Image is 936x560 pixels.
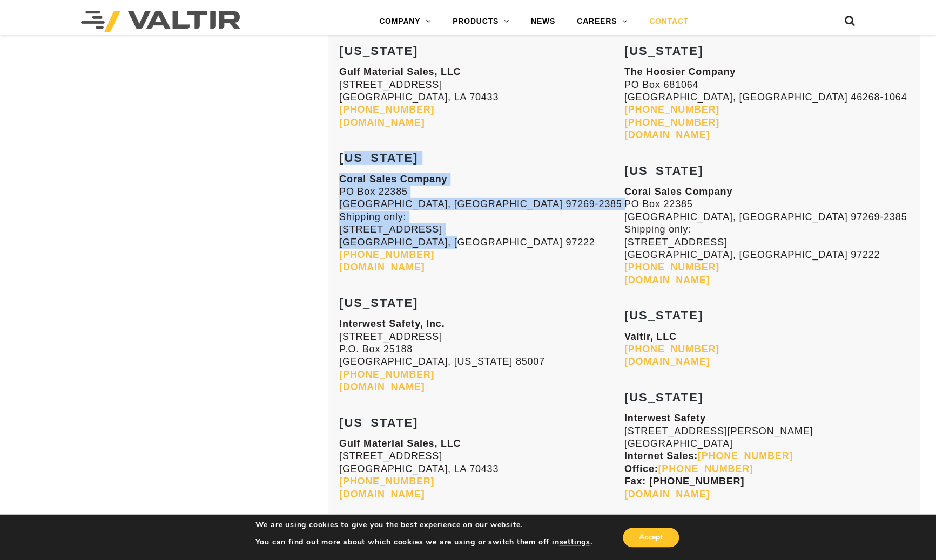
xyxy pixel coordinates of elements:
a: NEWS [520,11,566,32]
a: [DOMAIN_NAME] [339,262,425,272]
strong: [US_STATE] [339,151,418,165]
a: COMPANY [368,11,442,32]
p: [STREET_ADDRESS][PERSON_NAME] [GEOGRAPHIC_DATA] [624,412,910,501]
strong: [US_STATE] [624,164,703,177]
p: [STREET_ADDRESS] P.O. Box 25188 [GEOGRAPHIC_DATA], [US_STATE] 85007 [339,318,624,393]
a: [PHONE_NUMBER] [624,344,719,354]
strong: [US_STATE] [339,44,418,58]
strong: [US_STATE] [339,416,418,429]
a: [DOMAIN_NAME] [339,381,425,392]
strong: Gulf Material Sales, LLC [339,66,461,77]
a: [PHONE_NUMBER] [698,450,793,461]
a: [PHONE_NUMBER] [339,104,434,115]
a: [DOMAIN_NAME] [339,489,425,500]
p: [STREET_ADDRESS] [GEOGRAPHIC_DATA], LA 70433 [339,66,624,129]
a: [PHONE_NUMBER] [658,463,753,474]
strong: [US_STATE] [624,309,703,322]
p: PO Box 22385 [GEOGRAPHIC_DATA], [GEOGRAPHIC_DATA] 97269-2385 Shipping only: [STREET_ADDRESS] [GEO... [339,173,624,274]
strong: Coral Sales Company [339,174,447,185]
a: [PHONE_NUMBER] [624,117,719,128]
a: [PHONE_NUMBER] [624,262,719,272]
img: Valtir [81,11,240,32]
button: settings [559,537,590,547]
a: [DOMAIN_NAME] [339,117,425,128]
strong: Gulf Material Sales, LLC [339,438,461,449]
strong: Fax: [PHONE_NUMBER] [624,476,744,487]
a: [PHONE_NUMBER] [339,476,434,487]
p: We are using cookies to give you the best experience on our website. [255,520,592,530]
strong: Interwest Safety, Inc. [339,318,445,329]
strong: Internet Sales: [624,450,793,461]
p: PO Box 681064 [GEOGRAPHIC_DATA], [GEOGRAPHIC_DATA] 46268-1064 [624,66,910,141]
a: [PHONE_NUMBER] [339,369,434,380]
p: You can find out more about which cookies we are using or switch them off in . [255,537,592,547]
button: Accept [623,528,679,547]
p: PO Box 22385 [GEOGRAPHIC_DATA], [GEOGRAPHIC_DATA] 97269-2385 Shipping only: [STREET_ADDRESS] [GEO... [624,186,910,286]
strong: Coral Sales Company [624,186,732,197]
a: CAREERS [566,11,638,32]
a: [DOMAIN_NAME] [624,129,710,140]
strong: Office: [624,463,753,474]
strong: The Hoosier Company [624,66,736,77]
a: [PHONE_NUMBER] [624,104,719,115]
a: PRODUCTS [442,11,520,32]
strong: [US_STATE] [624,391,703,404]
a: [DOMAIN_NAME] [624,356,710,367]
strong: Valtir, LLC [624,331,677,342]
strong: [US_STATE] [624,44,703,58]
a: CONTACT [638,11,699,32]
a: [PHONE_NUMBER] [339,249,434,260]
strong: [US_STATE] [339,296,418,310]
strong: Interwest Safety [624,413,706,424]
p: [STREET_ADDRESS] [GEOGRAPHIC_DATA], LA 70433 [339,438,624,501]
a: [DOMAIN_NAME] [624,275,710,285]
a: [DOMAIN_NAME] [624,489,710,500]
